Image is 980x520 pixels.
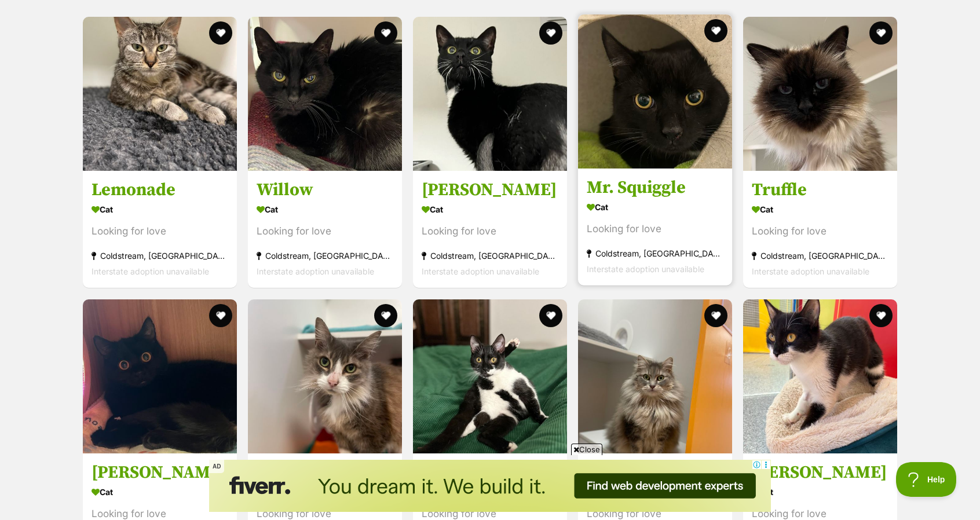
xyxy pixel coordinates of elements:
[257,267,374,277] span: Interstate adoption unavailable
[209,304,232,327] button: favourite
[209,460,224,473] span: AD
[83,17,237,171] img: Lemonade
[539,304,562,327] button: favourite
[571,444,602,455] span: Close
[248,171,402,288] a: Willow Cat Looking for love Coldstream, [GEOGRAPHIC_DATA] Interstate adoption unavailable favourite
[257,224,393,240] div: Looking for love
[92,248,228,264] div: Coldstream, [GEOGRAPHIC_DATA]
[83,171,237,288] a: Lemonade Cat Looking for love Coldstream, [GEOGRAPHIC_DATA] Interstate adoption unavailable favou...
[752,180,888,202] h3: Truffle
[248,299,402,453] img: Puddy
[743,299,897,453] img: Bellini
[413,299,567,453] img: Ulna
[578,14,732,169] img: Mr. Squiggle
[490,514,491,514] iframe: Advertisement
[752,248,888,264] div: Coldstream, [GEOGRAPHIC_DATA]
[92,484,228,500] div: Cat
[413,17,567,171] img: Leo
[587,199,723,216] div: Cat
[257,248,393,264] div: Coldstream, [GEOGRAPHIC_DATA]
[257,180,393,202] h3: Willow
[209,21,232,45] button: favourite
[257,202,393,218] div: Cat
[578,169,732,286] a: Mr. Squiggle Cat Looking for love Coldstream, [GEOGRAPHIC_DATA] Interstate adoption unavailable f...
[704,19,727,42] button: favourite
[422,248,558,264] div: Coldstream, [GEOGRAPHIC_DATA]
[587,177,723,199] h3: Mr. Squiggle
[752,202,888,218] div: Cat
[92,180,228,202] h3: Lemonade
[743,17,897,171] img: Truffle
[422,267,539,277] span: Interstate adoption unavailable
[539,21,562,45] button: favourite
[422,202,558,218] div: Cat
[752,462,888,484] h3: [PERSON_NAME]
[92,224,228,240] div: Looking for love
[587,246,723,262] div: Coldstream, [GEOGRAPHIC_DATA]
[869,21,893,45] button: favourite
[896,462,957,497] iframe: Help Scout Beacon - Open
[92,267,209,277] span: Interstate adoption unavailable
[92,202,228,218] div: Cat
[92,462,228,484] h3: [PERSON_NAME]
[743,171,897,288] a: Truffle Cat Looking for love Coldstream, [GEOGRAPHIC_DATA] Interstate adoption unavailable favourite
[587,222,723,237] div: Looking for love
[587,265,704,274] span: Interstate adoption unavailable
[752,267,869,277] span: Interstate adoption unavailable
[374,21,397,45] button: favourite
[83,299,237,453] img: Sabrina
[752,484,888,500] div: Cat
[422,224,558,240] div: Looking for love
[578,299,732,453] img: Anastasia
[374,304,397,327] button: favourite
[752,224,888,240] div: Looking for love
[704,304,727,327] button: favourite
[413,171,567,288] a: [PERSON_NAME] Cat Looking for love Coldstream, [GEOGRAPHIC_DATA] Interstate adoption unavailable ...
[422,180,558,202] h3: [PERSON_NAME]
[869,304,893,327] button: favourite
[248,17,402,171] img: Willow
